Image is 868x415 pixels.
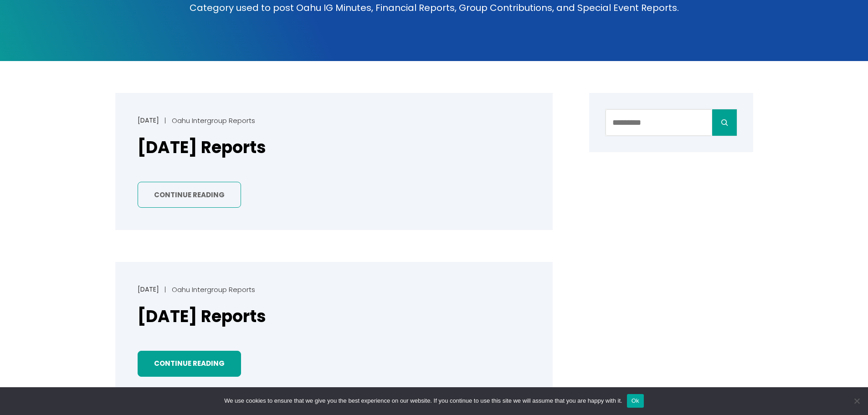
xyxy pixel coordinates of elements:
span: We use cookies to ensure that we give you the best experience on our website. If you continue to ... [224,396,622,405]
a: [DATE] [138,116,159,125]
a: Oahu Intergroup Reports [172,285,255,294]
a: Continue Reading [138,182,241,208]
span: No [852,396,861,405]
a: Continue Reading [138,351,241,377]
a: [DATE] Reports [138,137,266,159]
button: Search [712,109,737,136]
a: [DATE] Reports [138,306,266,328]
button: Ok [627,394,644,408]
a: [DATE] [138,285,159,294]
a: Oahu Intergroup Reports [172,116,255,125]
